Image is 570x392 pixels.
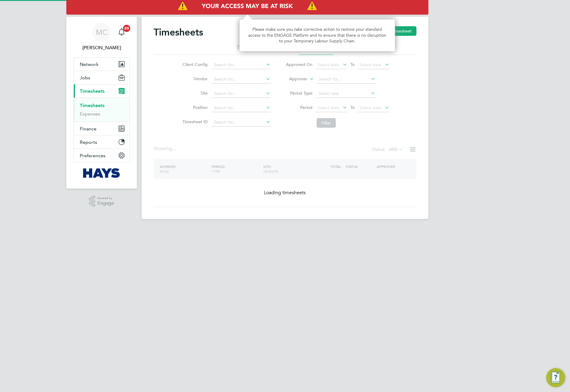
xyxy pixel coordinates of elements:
[240,19,395,51] div: Access At Risk
[172,146,176,152] span: ...
[80,139,97,145] span: Reports
[317,89,376,98] input: Select one
[123,25,130,32] span: 20
[181,119,208,124] label: Timesheet ID
[546,368,565,387] button: Engage Resource Center
[281,76,307,82] label: Approver
[237,44,284,55] li: Timesheets I Follow
[80,75,90,81] span: Jobs
[212,104,271,112] input: Search for...
[154,26,203,38] h2: Timesheets
[80,126,96,132] span: Finance
[286,105,312,110] label: Period
[212,89,271,98] input: Search for...
[97,201,114,206] span: Engage
[73,168,130,178] a: Go to home page
[83,168,120,178] img: hays-logo-retina.png
[80,88,105,94] span: Timesheets
[317,75,376,84] input: Search for...
[80,111,100,117] a: Expenses
[181,105,208,110] label: Position
[181,90,208,96] label: Site
[181,62,208,67] label: Client Config
[318,62,339,67] span: Select date
[377,26,416,36] button: New Timesheet
[349,104,356,111] span: To
[395,146,397,152] span: 0
[96,28,108,36] span: MC
[66,17,137,189] nav: Main navigation
[372,146,404,154] div: Status
[360,62,381,67] span: Select date
[73,44,130,51] span: Meg Castleton
[286,62,312,67] label: Approved On
[317,118,336,128] button: Filter
[80,153,105,158] span: Preferences
[73,23,130,51] a: Go to account details
[154,146,177,152] div: Showing
[212,75,271,84] input: Search for...
[212,61,271,69] input: Search for...
[80,61,99,67] span: Network
[318,105,339,110] span: Select date
[360,105,381,110] span: Select date
[389,146,403,152] label: All
[97,196,114,201] span: Powered by
[181,76,208,81] label: Vendor
[80,103,105,108] a: Timesheets
[286,90,312,96] label: Period Type
[247,27,388,44] p: Please make sure you take corrective action to restore your standard access to the ENGAGE Platfor...
[212,118,271,126] input: Search for...
[349,61,356,68] span: To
